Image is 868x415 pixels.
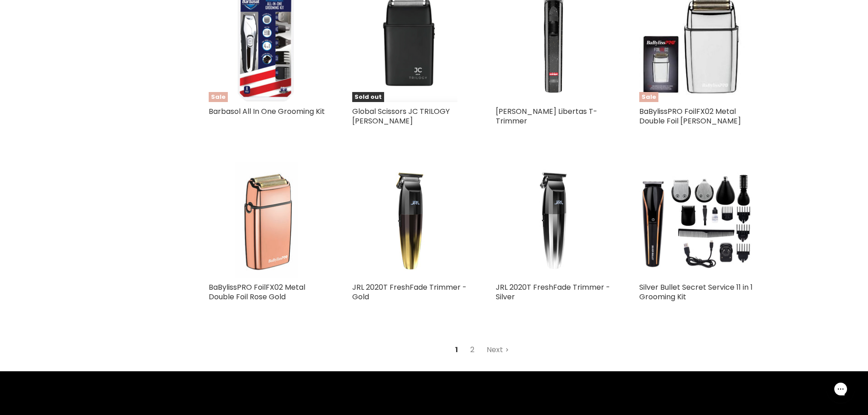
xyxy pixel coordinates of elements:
[482,342,514,358] a: Next
[496,282,610,302] a: JRL 2020T FreshFade Trimmer - Silver
[209,282,305,302] a: BaBylissPRO FoilFX02 Metal Double Foil Rose Gold
[352,282,467,302] a: JRL 2020T FreshFade Trimmer - Gold
[450,342,463,358] span: 1
[366,162,453,278] img: JRL 2020T FreshFade Trimmer - Gold
[639,169,755,270] img: Silver Bullet Secret Service 11 in 1 Grooming Kit
[209,92,228,102] span: Sale
[639,106,741,126] a: BaBylissPRO FoilFX02 Metal Double Foil [PERSON_NAME]
[639,92,658,102] span: Sale
[639,162,755,278] a: Silver Bullet Secret Service 11 in 1 Grooming Kit
[496,162,612,278] a: JRL 2020T FreshFade Trimmer - Silver
[465,342,479,358] a: 2
[209,162,325,278] a: BaBylissPRO FoilFX02 Metal Double Foil Rose Gold
[209,106,325,117] a: Barbasol All In One Grooming Kit
[352,162,468,278] a: JRL 2020T FreshFade Trimmer - Gold
[822,372,859,406] iframe: Gorgias live chat messenger
[639,282,753,302] a: Silver Bullet Secret Service 11 in 1 Grooming Kit
[352,106,450,126] a: Global Scissors JC TRILOGY [PERSON_NAME]
[496,106,597,126] a: [PERSON_NAME] Libertas T-Trimmer
[510,162,597,278] img: JRL 2020T FreshFade Trimmer - Silver
[235,162,298,278] img: BaBylissPRO FoilFX02 Metal Double Foil Rose Gold
[352,92,384,102] span: Sold out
